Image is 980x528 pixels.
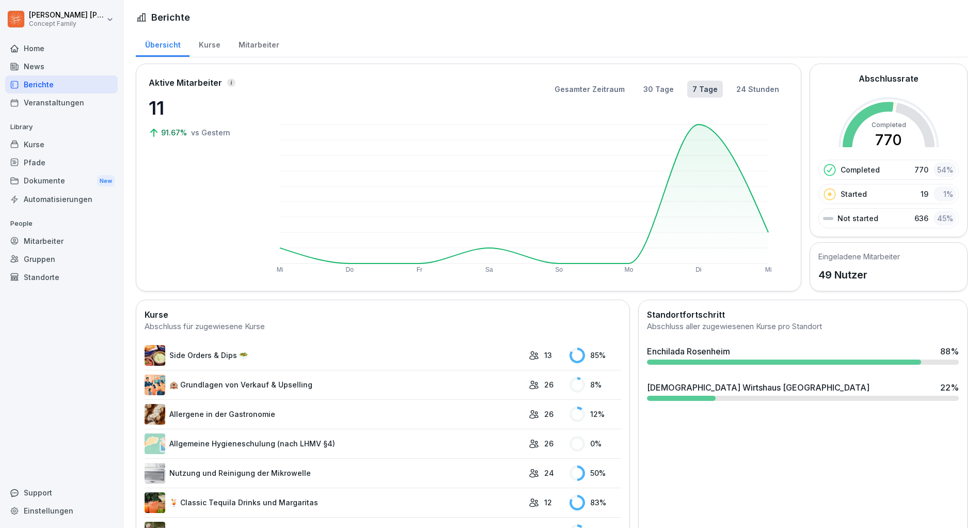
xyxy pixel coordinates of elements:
[647,308,959,321] h2: Standortfortschritt
[570,348,621,363] div: 85 %
[145,375,524,395] a: 🏨 Grundlagen von Verkauf & Upselling
[5,75,118,94] a: Berichte
[145,433,165,454] img: gxsnf7ygjsfsmxd96jxi4ufn.png
[570,436,621,452] div: 0 %
[687,81,723,98] button: 7 Tage
[544,438,554,449] p: 26
[145,492,524,513] a: 🍹 Classic Tequila Drinks und Margaritas
[934,211,956,226] div: 45 %
[161,127,189,138] p: 91.67%
[765,266,772,273] text: Mi
[149,94,252,122] p: 11
[5,57,118,75] a: News
[189,30,229,57] a: Kurse
[914,213,928,224] p: 636
[191,127,230,138] p: vs Gestern
[5,153,118,172] a: Pfade
[5,232,118,250] a: Mitarbeiter
[5,172,118,191] div: Dokumente
[145,345,524,366] a: Side Orders & Dips 🥗
[818,251,900,262] h5: Eingeladene Mitarbeiter
[485,266,493,273] text: Sa
[145,321,621,333] div: Abschluss für zugewiesene Kurse
[625,266,634,273] text: Mo
[914,164,928,175] p: 770
[145,345,165,366] img: ztsbguhbjntb8twi5r10a891.png
[818,267,900,283] p: 49 Nutzer
[643,341,963,369] a: Enchilada Rosenheim88%
[417,266,422,273] text: Fr
[97,175,115,187] div: New
[934,162,956,177] div: 54 %
[570,407,621,422] div: 12 %
[570,377,621,393] div: 8 %
[555,266,563,273] text: So
[5,484,118,502] div: Support
[647,381,870,394] div: [DEMOGRAPHIC_DATA] Wirtshaus [GEOGRAPHIC_DATA]
[151,10,190,24] h1: Berichte
[149,76,222,89] p: Aktive Mitarbeiter
[5,215,118,232] p: People
[145,375,165,395] img: a8yn40tlpli2795yia0sxgfc.png
[940,345,959,358] div: 88 %
[5,94,118,112] a: Veranstaltungen
[145,404,165,425] img: q9ka5lds5r8z6j6e6z37df34.png
[696,266,701,273] text: Di
[145,433,524,454] a: Allgemeine Hygieneschulung (nach LHMV §4)
[638,81,679,98] button: 30 Tage
[29,11,104,20] p: [PERSON_NAME] [PERSON_NAME]
[544,468,554,478] p: 24
[549,81,630,98] button: Gesamter Zeitraum
[570,495,621,510] div: 83 %
[145,463,165,484] img: h1lolpoaabqe534qsg7vh4f7.png
[145,404,524,425] a: Allergene in der Gastronomie
[544,379,554,390] p: 26
[5,190,118,208] a: Automatisierungen
[837,213,878,224] p: Not started
[544,350,552,361] p: 13
[5,135,118,153] a: Kurse
[346,266,354,273] text: Do
[544,409,554,420] p: 26
[570,465,621,481] div: 50 %
[841,189,867,199] p: Started
[229,30,288,57] a: Mitarbeiter
[731,81,784,98] button: 24 Stunden
[29,20,104,27] p: Concept Family
[136,30,189,57] a: Übersicht
[647,345,730,358] div: Enchilada Rosenheim
[5,250,118,268] a: Gruppen
[145,463,524,484] a: Nutzung und Reinigung der Mikrowelle
[544,497,552,508] p: 12
[841,164,880,175] p: Completed
[5,268,118,286] a: Standorte
[934,187,956,201] div: 1 %
[5,119,118,135] p: Library
[5,39,118,57] a: Home
[859,72,919,85] h2: Abschlussrate
[643,377,963,405] a: [DEMOGRAPHIC_DATA] Wirtshaus [GEOGRAPHIC_DATA]22%
[277,266,283,273] text: Mi
[647,321,959,333] div: Abschluss aller zugewiesenen Kurse pro Standort
[145,492,165,513] img: w6z44imirsf58l7dk7m6l48m.png
[921,189,928,199] p: 19
[5,172,118,191] a: DokumenteNew
[145,308,621,321] h2: Kurse
[5,502,118,520] a: Einstellungen
[940,381,959,394] div: 22 %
